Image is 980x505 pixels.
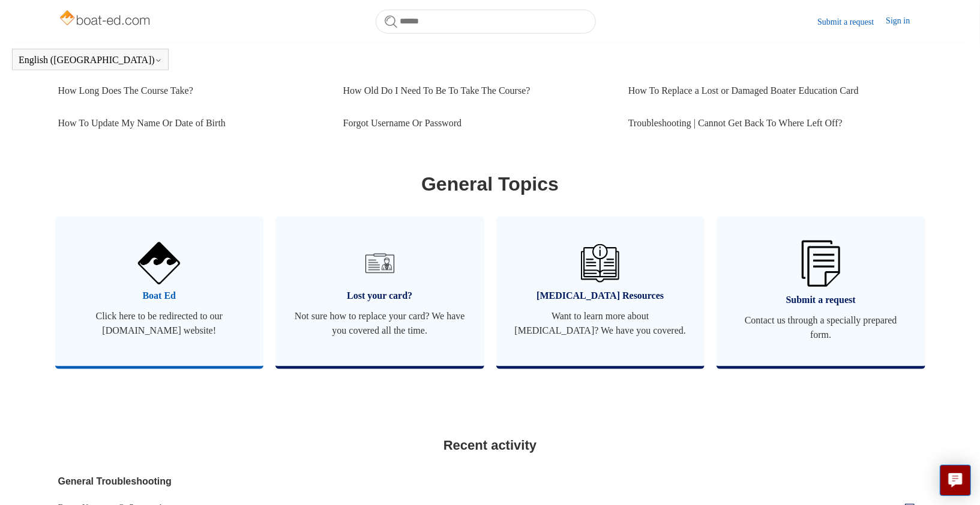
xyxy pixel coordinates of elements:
[735,293,907,307] span: Submit a request
[73,289,246,303] span: Boat Ed
[717,216,925,366] a: Submit a request Contact us through a specially prepared form.
[73,309,246,338] span: Click here to be redirected to our [DOMAIN_NAME] website!
[514,289,687,303] span: [MEDICAL_DATA] Resources
[343,75,610,107] a: How Old Do I Need To Be To Take The Course?
[802,240,840,287] img: 01HZPCYW3NK71669VZTW7XY4G9
[58,435,922,455] h2: Recent activity
[361,244,399,283] img: 01HZPCYVT14CG9T703FEE4SFXC
[514,309,687,338] span: Want to learn more about [MEDICAL_DATA]? We have you covered.
[343,107,610,139] a: Forgot Username Or Password
[19,55,162,66] button: English ([GEOGRAPHIC_DATA])
[58,170,922,198] h1: General Topics
[138,242,180,284] img: 01HZPCYVNCVF44JPJQE4DN11EA
[293,309,466,338] span: Not sure how to replace your card? We have you covered all the time.
[496,216,705,366] a: [MEDICAL_DATA] Resources Want to learn more about [MEDICAL_DATA]? We have you covered.
[817,16,886,28] a: Submit a request
[886,14,922,29] a: Sign in
[376,10,596,34] input: Search
[628,75,913,107] a: How To Replace a Lost or Damaged Boater Education Card
[58,7,154,31] img: Boat-Ed Help Center home page
[293,289,466,303] span: Lost your card?
[58,75,325,107] a: How Long Does The Course Take?
[58,107,325,139] a: How To Update My Name Or Date of Birth
[735,313,907,342] span: Contact us through a specially prepared form.
[581,244,619,283] img: 01HZPCYVZMCNPYXCC0DPA2R54M
[55,216,264,366] a: Boat Ed Click here to be redirected to our [DOMAIN_NAME] website!
[628,107,913,139] a: Troubleshooting | Cannot Get Back To Where Left Off?
[940,465,971,496] button: Live chat
[275,216,484,366] a: Lost your card? Not sure how to replace your card? We have you covered all the time.
[58,474,663,489] a: General Troubleshooting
